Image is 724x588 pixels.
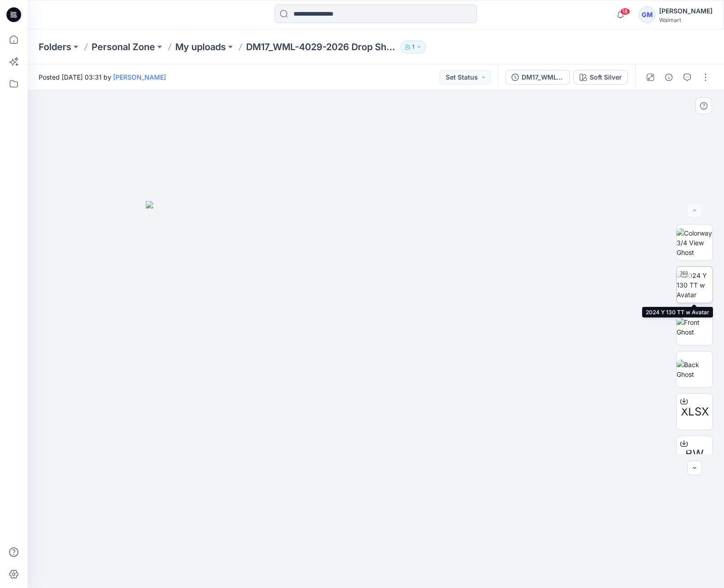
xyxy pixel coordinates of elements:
div: Soft Silver [590,72,622,82]
img: eyJhbGciOiJIUzI1NiIsImtpZCI6IjAiLCJzbHQiOiJzZXMiLCJ0eXAiOiJKV1QifQ.eyJkYXRhIjp7InR5cGUiOiJzdG9yYW... [146,201,606,588]
span: BW [685,446,704,462]
button: Soft Silver [574,70,628,85]
button: DM17_WML-4029-2026 Drop Shoulder Denim [DEMOGRAPHIC_DATA] Jacket_Soft Silver [506,70,570,85]
span: XLSX [681,404,709,420]
span: Posted [DATE] 03:31 by [39,72,166,82]
img: Colorway 3/4 View Ghost [677,228,713,257]
a: My uploads [175,40,226,53]
img: 2024 Y 130 TT w Avatar [677,271,713,300]
a: Folders [39,40,71,53]
img: Back Ghost [677,360,713,379]
p: DM17_WML-4029-2026 Drop Shoulder Denim [DEMOGRAPHIC_DATA] Jacket [246,40,397,53]
a: Personal Zone [92,40,155,53]
button: 1 [401,40,426,53]
div: [PERSON_NAME] [659,6,713,17]
a: [PERSON_NAME] [113,73,166,81]
div: Walmart [659,17,713,23]
div: GM [639,6,655,23]
span: 18 [620,8,630,15]
button: Details [661,70,676,85]
p: 1 [412,42,414,52]
div: DM17_WML-4029-2026 Drop Shoulder Denim [DEMOGRAPHIC_DATA] Jacket_Soft Silver [522,72,564,82]
img: Front Ghost [677,317,713,337]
